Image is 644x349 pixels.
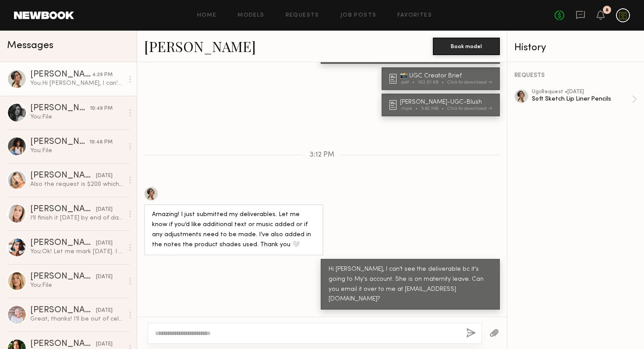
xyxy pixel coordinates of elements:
[447,106,492,111] div: Click to download
[30,340,96,349] div: [PERSON_NAME]
[447,80,492,85] div: Click to download
[400,106,421,111] div: .mp4
[532,89,632,95] div: ugc Request • [DATE]
[400,73,495,79] div: 📸 UGC Creator Brief
[152,210,315,250] div: Amazing! I just submitted my deliverables. Let me know if you’d like additional text or music add...
[340,13,377,18] a: Job Posts
[30,248,124,256] div: You: Ok! Let me mark [DATE]. I will follow up once I chat with the marketing ads ppl. Probably ha...
[30,180,124,188] div: Also the request is $200 which brought it down to $180 last time we did $280 so it’s $250 if that...
[30,113,124,121] div: You: File
[421,106,447,111] div: 5.82 MB
[514,73,637,79] div: REQUESTS
[532,89,637,109] a: ugcRequest •[DATE]Soft Sketch Lip Liner Pencils
[96,340,113,349] div: [DATE]
[30,306,96,315] div: [PERSON_NAME]
[30,138,89,147] div: [PERSON_NAME]
[30,315,124,323] div: Great, thanks! I’ll be out of cell service here and there but will check messages whenever I have...
[30,239,96,248] div: [PERSON_NAME]
[433,42,500,49] a: Book model
[397,13,432,18] a: Favorites
[237,13,264,18] a: Models
[92,71,113,79] div: 4:29 PM
[400,80,418,85] div: .pdf
[389,73,495,85] a: 📸 UGC Creator Brief.pdf102.61 KBClick to download
[96,172,113,180] div: [DATE]
[30,70,92,79] div: [PERSON_NAME]
[90,105,113,113] div: 10:49 PM
[197,13,217,18] a: Home
[96,307,113,315] div: [DATE]
[532,95,632,103] div: Soft Sketch Lip Liner Pencils
[329,265,492,305] div: Hi [PERSON_NAME], I can't see the deliverable bc it's going to My's account. She is on maternity ...
[30,281,124,290] div: You: File
[96,206,113,214] div: [DATE]
[389,99,495,111] a: [PERSON_NAME]-UGC-Blush.mp45.82 MBClick to download
[30,214,124,222] div: I’ll finish it [DATE] by end of day, thx!
[89,138,113,147] div: 10:48 PM
[30,205,96,214] div: [PERSON_NAME]
[310,151,334,159] span: 3:12 PM
[30,171,96,180] div: [PERSON_NAME]
[418,80,447,85] div: 102.61 KB
[433,38,500,55] button: Book model
[30,147,124,155] div: You: File
[144,37,256,56] a: [PERSON_NAME]
[514,43,637,53] div: History
[7,41,53,51] span: Messages
[30,79,124,87] div: You: Hi [PERSON_NAME], I can't see the deliverable bc it's going to My's account. She is on mater...
[96,239,113,248] div: [DATE]
[30,272,96,281] div: [PERSON_NAME]
[605,8,609,13] div: 8
[30,104,90,113] div: [PERSON_NAME]
[286,13,319,18] a: Requests
[400,99,495,105] div: [PERSON_NAME]-UGC-Blush
[96,273,113,281] div: [DATE]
